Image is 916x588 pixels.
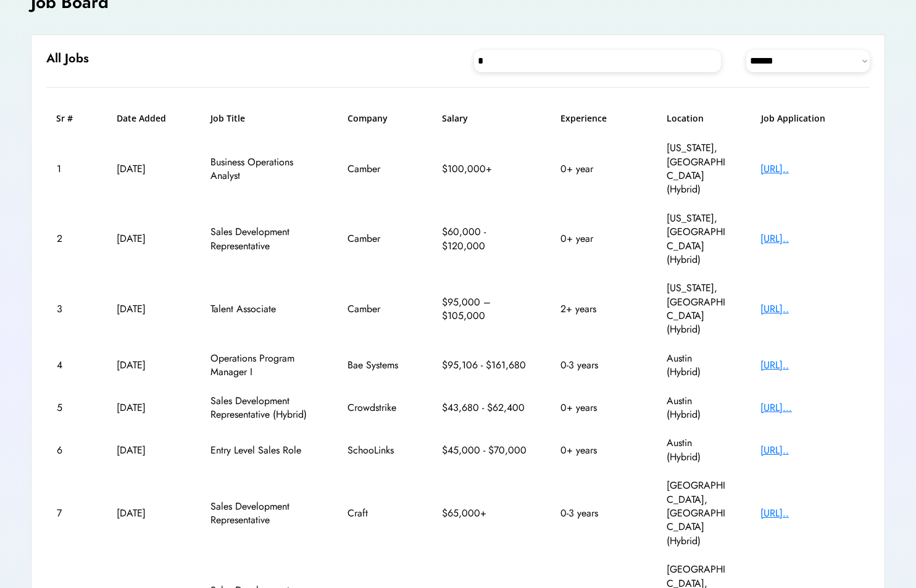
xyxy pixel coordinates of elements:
div: 6 [57,444,85,457]
div: Business Operations Analyst [210,155,315,183]
div: [US_STATE], [GEOGRAPHIC_DATA] (Hybrid) [667,281,728,337]
div: [URL].. [760,162,859,176]
div: SchooLinks [348,444,409,457]
h6: Job Title [210,112,245,125]
div: $43,680 - $62,400 [442,401,528,415]
div: Crowdstrike [348,401,409,415]
div: [DATE] [117,162,178,176]
div: [URL].. [760,232,859,246]
div: $45,000 - $70,000 [442,444,528,457]
h6: Company [348,112,409,125]
div: [DATE] [117,444,178,457]
div: Camber [348,162,409,176]
div: 0+ year [560,162,635,176]
div: 7 [57,507,85,520]
div: 2+ years [560,302,635,316]
div: [URL].. [760,358,859,372]
div: Austin (Hybrid) [667,394,728,422]
div: [DATE] [117,358,178,372]
div: 2 [57,232,85,246]
div: [URL].. [760,302,859,316]
div: [GEOGRAPHIC_DATA], [GEOGRAPHIC_DATA] (Hybrid) [667,479,728,548]
div: Operations Program Manager I [210,352,315,379]
div: [DATE] [117,302,178,316]
h6: Experience [560,112,635,125]
div: Talent Associate [210,302,315,316]
div: [URL].. [760,507,859,520]
div: $95,000 – $105,000 [442,296,528,323]
h6: Sr # [56,112,84,125]
div: [URL]... [760,401,859,415]
div: [US_STATE], [GEOGRAPHIC_DATA] (Hybrid) [667,212,728,267]
div: Camber [348,302,409,316]
div: Sales Development Representative [210,500,315,528]
h6: Date Added [117,112,178,125]
div: 0+ year [560,232,635,246]
div: 0-3 years [560,358,635,372]
div: [DATE] [117,401,178,415]
div: $95,106 - $161,680 [442,358,528,372]
div: [URL].. [760,444,859,457]
div: 1 [57,162,85,176]
div: Camber [348,232,409,246]
div: Sales Development Representative (Hybrid) [210,394,315,422]
h6: Location [667,112,728,125]
div: 5 [57,401,85,415]
h6: All Jobs [46,50,89,67]
div: Austin (Hybrid) [667,352,728,379]
div: 4 [57,358,85,372]
div: [DATE] [117,232,178,246]
div: 0-3 years [560,507,635,520]
div: 0+ years [560,401,635,415]
div: 3 [57,302,85,316]
div: $100,000+ [442,162,528,176]
div: $65,000+ [442,507,528,520]
div: [US_STATE], [GEOGRAPHIC_DATA] (Hybrid) [667,141,728,197]
div: Craft [348,507,409,520]
h6: Job Application [761,112,860,125]
div: 0+ years [560,444,635,457]
div: Entry Level Sales Role [210,444,315,457]
div: [DATE] [117,507,178,520]
div: Sales Development Representative [210,225,315,253]
div: $60,000 - $120,000 [442,225,528,253]
div: Bae Systems [348,358,409,372]
div: Austin (Hybrid) [667,436,728,464]
h6: Salary [442,112,528,125]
